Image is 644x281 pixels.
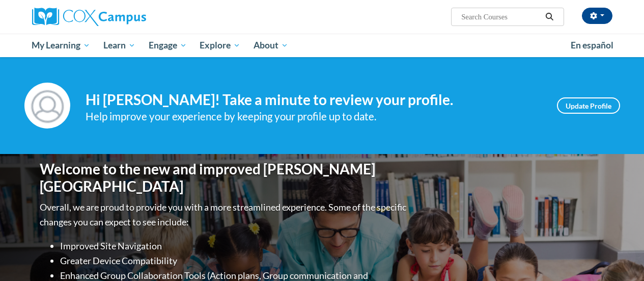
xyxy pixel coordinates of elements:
span: En español [571,40,613,50]
a: En español [564,35,620,56]
a: Cox Campus [32,8,215,26]
span: Learn [103,39,135,52]
span: Engage [149,39,187,52]
a: Engage [142,34,193,57]
h1: Welcome to the new and improved [PERSON_NAME][GEOGRAPHIC_DATA] [40,161,409,195]
li: Improved Site Navigation [60,239,409,253]
div: Main menu [24,34,620,57]
li: Greater Device Compatibility [60,253,409,268]
h4: Hi [PERSON_NAME]! Take a minute to review your profile. [86,91,542,109]
button: Search [542,11,557,23]
img: Cox Campus [32,8,146,26]
span: About [254,39,288,52]
p: Overall, we are proud to provide you with a more streamlined experience. Some of the specific cha... [40,200,409,229]
a: Update Profile [557,97,620,114]
span: My Learning [32,39,90,52]
input: Search Courses [460,11,542,23]
img: Profile Image [24,83,70,129]
span: Explore [200,39,240,52]
div: Help improve your experience by keeping your profile up to date. [86,108,542,125]
a: My Learning [25,34,97,57]
iframe: Button to launch messaging window [603,240,636,273]
a: Learn [97,34,142,57]
a: Explore [193,34,247,57]
a: About [247,34,295,57]
button: Account Settings [582,8,612,24]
